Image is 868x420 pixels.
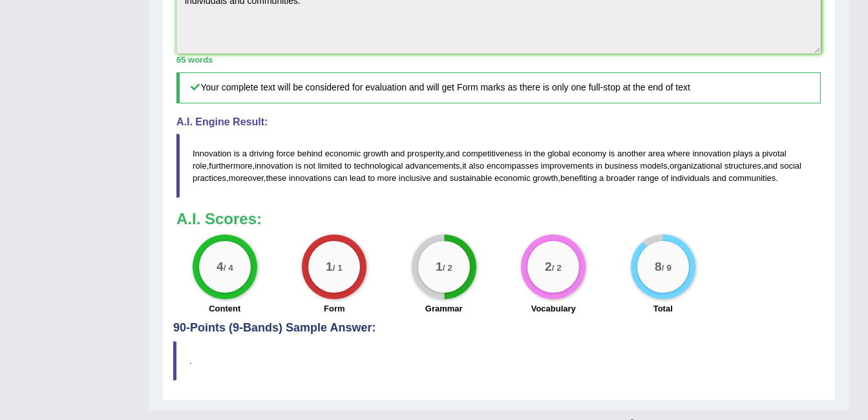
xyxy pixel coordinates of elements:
[605,161,638,171] span: business
[193,161,207,171] span: role
[425,302,463,315] label: Grammar
[377,173,397,183] span: more
[229,173,264,183] span: moreover
[617,149,646,158] span: another
[733,149,752,158] span: plays
[599,173,604,183] span: a
[350,173,366,183] span: lead
[573,149,607,158] span: economy
[176,210,262,227] b: A.I. Scores:
[333,263,343,273] small: / 1
[531,302,576,315] label: Vocabulary
[763,161,778,171] span: and
[276,149,295,158] span: force
[224,263,233,273] small: / 4
[450,173,492,183] span: sustainable
[640,161,668,171] span: models
[255,161,293,171] span: innovation
[249,149,274,158] span: driving
[217,260,224,274] big: 4
[655,260,662,274] big: 8
[653,302,673,315] label: Total
[173,341,824,381] blockquote: .
[318,161,343,171] span: limited
[289,173,332,183] span: innovations
[325,149,361,158] span: economic
[670,161,722,171] span: organizational
[295,161,301,171] span: is
[755,149,759,158] span: a
[596,161,602,171] span: in
[433,173,447,183] span: and
[712,173,726,183] span: and
[391,149,405,158] span: and
[176,116,821,128] h4: A.I. Engine Result:
[333,173,347,183] span: can
[667,149,690,158] span: where
[209,161,252,171] span: furthermore
[545,260,552,274] big: 2
[462,149,522,158] span: competitiveness
[728,173,776,183] span: communities
[487,161,538,171] span: encompasses
[533,173,558,183] span: growth
[193,173,226,183] span: practices
[541,161,594,171] span: improvements
[176,54,821,66] div: 65 words
[363,149,388,158] span: growth
[648,149,665,158] span: area
[525,149,531,158] span: in
[209,302,240,315] label: Content
[304,161,315,171] span: not
[609,149,615,158] span: is
[637,173,659,183] span: range
[661,173,668,183] span: of
[443,263,452,273] small: / 2
[469,161,484,171] span: also
[436,260,443,274] big: 1
[762,149,787,158] span: pivotal
[193,149,231,158] span: Innovation
[176,134,821,198] blockquote: , , , , , , , , , .
[494,173,531,183] span: economic
[266,173,286,183] span: these
[176,72,821,103] h5: Your complete text will be considered for evaluation and will get Form marks as there is only one...
[671,173,710,183] span: individuals
[234,149,240,158] span: is
[462,161,467,171] span: it
[344,161,352,171] span: to
[446,149,460,158] span: and
[324,302,345,315] label: Form
[242,149,247,158] span: a
[547,149,570,158] span: global
[560,173,597,183] span: benefiting
[354,161,403,171] span: technological
[552,263,562,273] small: / 2
[692,149,730,158] span: innovation
[780,161,801,171] span: social
[606,173,635,183] span: broader
[368,173,375,183] span: to
[326,260,333,274] big: 1
[534,149,545,158] span: the
[407,149,443,158] span: prosperity
[399,173,431,183] span: inclusive
[662,263,672,273] small: / 9
[297,149,323,158] span: behind
[405,161,460,171] span: advancements
[725,161,761,171] span: structures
